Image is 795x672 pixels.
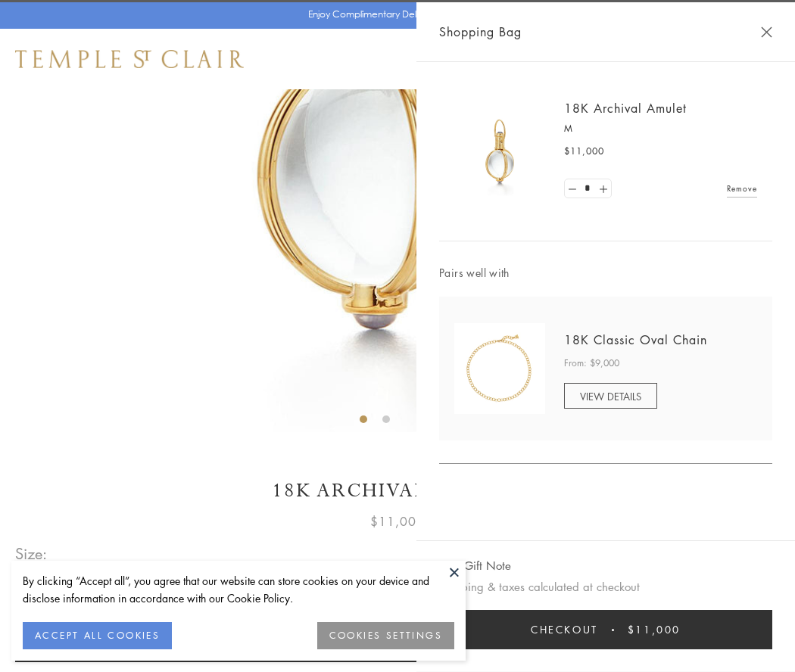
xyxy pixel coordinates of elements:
[15,541,48,566] span: Size:
[439,264,772,282] span: Pairs well with
[23,572,454,607] div: By clicking “Accept all”, you agree that our website can store cookies on your device and disclos...
[439,610,772,649] button: Checkout $11,000
[564,356,619,371] span: From: $9,000
[454,323,545,414] img: N88865-OV18
[628,621,681,638] span: $11,000
[15,478,780,504] h1: 18K Archival Amulet
[439,22,522,42] span: Shopping Bag
[308,7,480,22] p: Enjoy Complimentary Delivery & Returns
[454,106,545,197] img: 18K Archival Amulet
[317,622,454,649] button: COOKIES SETTINGS
[531,621,598,638] span: Checkout
[565,179,580,198] a: Set quantity to 0
[595,179,610,198] a: Set quantity to 2
[564,100,687,117] a: 18K Archival Amulet
[564,383,657,409] a: VIEW DETAILS
[564,331,707,348] a: 18K Classic Oval Chain
[23,622,172,649] button: ACCEPT ALL COOKIES
[580,389,641,403] span: VIEW DETAILS
[564,144,604,159] span: $11,000
[761,26,772,38] button: Close Shopping Bag
[15,50,244,68] img: Temple St. Clair
[439,556,511,575] button: Add Gift Note
[727,180,757,197] a: Remove
[370,512,425,531] span: $11,000
[564,121,757,136] p: M
[439,577,772,596] p: Shipping & taxes calculated at checkout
